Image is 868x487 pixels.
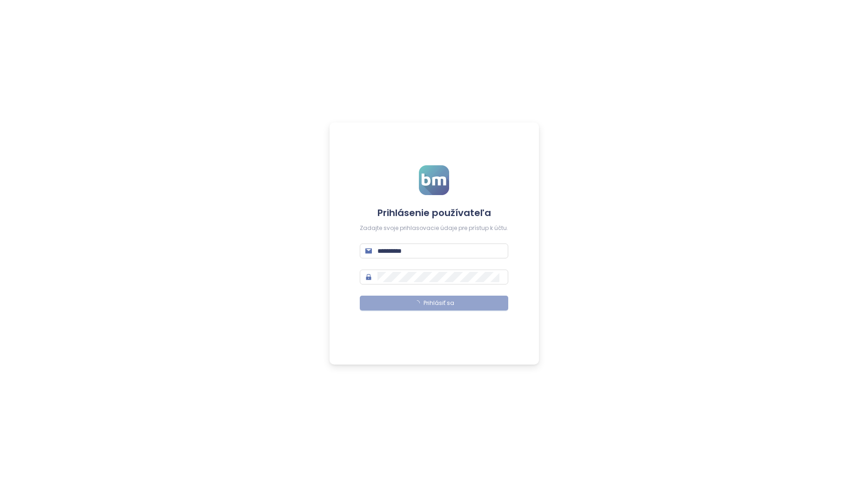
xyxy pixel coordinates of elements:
[424,299,454,308] span: Prihlásiť sa
[365,248,372,254] span: mail
[360,296,508,311] button: Prihlásiť sa
[419,165,449,195] img: logo
[360,206,508,219] h4: Prihlásenie používateľa
[360,224,508,233] div: Zadajte svoje prihlasovacie údaje pre prístup k účtu.
[365,274,372,280] span: lock
[414,300,420,306] span: loading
